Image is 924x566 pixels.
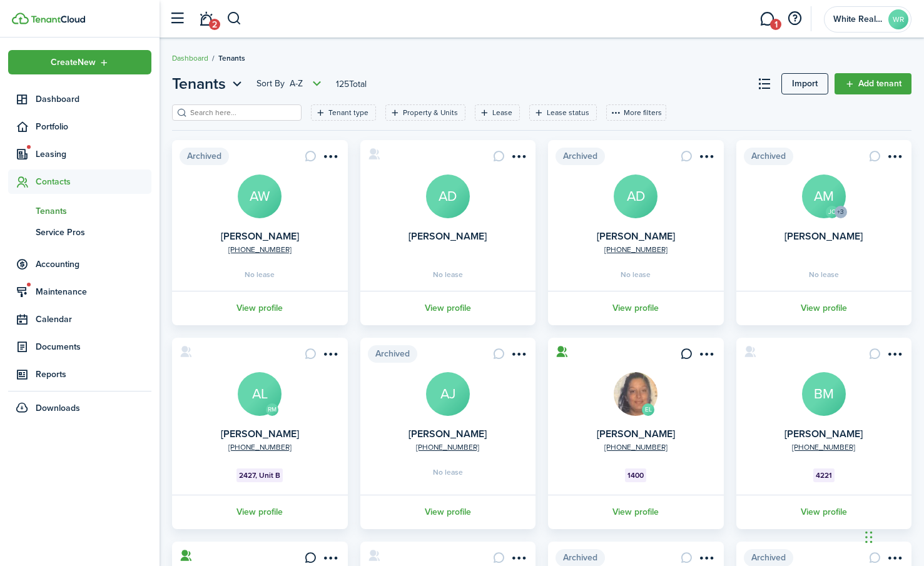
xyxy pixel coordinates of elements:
a: [PHONE_NUMBER] [228,244,292,255]
avatar-counter: +3 [835,206,847,218]
a: Notifications [194,3,218,35]
span: Tenants [172,73,226,95]
span: No lease [433,468,463,476]
span: A-Z [290,78,303,90]
a: View profile [546,495,726,529]
span: 1400 [627,470,644,481]
a: [PHONE_NUMBER] [416,442,479,453]
a: [PERSON_NAME] [597,229,675,243]
a: BM [802,372,846,416]
filter-tag: Open filter [475,104,520,121]
avatar-text: WR [888,9,908,29]
a: View profile [170,495,350,529]
button: Open menu [256,76,325,91]
a: [PERSON_NAME] [409,427,487,441]
filter-tag-label: Lease [492,107,512,118]
button: Open menu [696,150,716,167]
filter-tag: Open filter [385,104,465,121]
a: [PERSON_NAME] [784,427,863,441]
a: View profile [358,495,538,529]
a: [PERSON_NAME] [221,229,299,243]
button: Open menu [884,348,904,365]
a: Dashboard [172,53,208,64]
span: Documents [36,340,151,353]
span: Portfolio [36,120,151,133]
span: Archived [180,148,229,165]
button: Open sidebar [165,7,189,31]
a: [PERSON_NAME] [409,229,487,243]
span: Calendar [36,313,151,326]
span: Contacts [36,175,151,188]
div: Drag [865,518,873,556]
filter-tag-label: Tenant type [328,107,368,118]
a: AM [802,174,846,218]
header-page-total: 125 Total [336,78,367,91]
button: Sort byA-Z [256,76,325,91]
a: Messaging [755,3,779,35]
a: AJ [426,372,470,416]
button: Open menu [172,73,245,95]
a: View profile [170,291,350,325]
span: Accounting [36,258,151,271]
button: Open menu [320,150,340,167]
span: Reports [36,368,151,381]
a: View profile [358,291,538,325]
button: Open menu [884,150,904,167]
span: Service Pros [36,226,151,239]
img: TenantCloud [12,13,29,24]
span: Create New [51,58,96,67]
a: [PHONE_NUMBER] [792,442,855,453]
iframe: Chat Widget [861,506,924,566]
button: Open menu [508,150,528,167]
input: Search here... [187,107,297,119]
span: Archived [744,148,793,165]
button: Open menu [320,348,340,365]
button: Search [226,8,242,29]
a: AD [614,174,657,218]
filter-tag: Open filter [311,104,376,121]
a: [PHONE_NUMBER] [228,442,292,453]
a: [PERSON_NAME] [784,229,863,243]
span: Tenants [218,53,245,64]
img: TenantCloud [31,16,85,23]
span: Leasing [36,148,151,161]
button: Tenants [172,73,245,95]
img: Ashley Strang [614,372,657,416]
button: Open menu [8,50,151,74]
avatar-text: EL [642,403,654,416]
button: Open menu [696,348,716,365]
a: Service Pros [8,221,151,243]
a: Tenants [8,200,151,221]
button: More filters [606,104,666,121]
button: Open resource center [784,8,805,29]
button: Open menu [508,348,528,365]
span: Archived [368,345,417,363]
a: [PHONE_NUMBER] [604,442,668,453]
a: [PERSON_NAME] [597,427,675,441]
a: View profile [734,495,914,529]
span: 2 [209,19,220,30]
a: AL [238,372,282,416]
span: No lease [621,271,651,278]
a: AW [238,174,282,218]
span: White Realty Center [833,15,883,24]
span: Maintenance [36,285,151,298]
span: No lease [433,271,463,278]
span: No lease [245,271,275,278]
span: Dashboard [36,93,151,106]
a: Import [781,73,828,94]
span: Tenants [36,205,151,218]
avatar-text: RM [266,403,278,416]
a: AD [426,174,470,218]
a: Reports [8,362,151,387]
span: Downloads [36,402,80,415]
span: Archived [556,148,605,165]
